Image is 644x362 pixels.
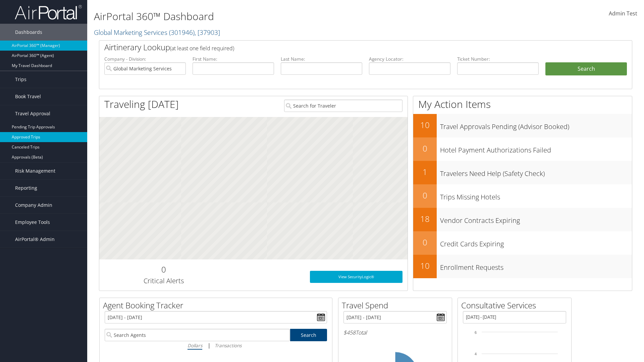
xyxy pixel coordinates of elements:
h3: Travel Approvals Pending (Advisor Booked) [440,119,632,131]
img: airportal-logo.png [15,4,82,20]
a: 10Travel Approvals Pending (Advisor Booked) [413,114,632,137]
span: Company Admin [15,197,52,214]
a: 0Credit Cards Expiring [413,231,632,255]
a: Search [290,329,327,341]
span: Book Travel [15,88,41,105]
h6: Total [343,329,447,336]
a: Admin Test [609,3,637,24]
h3: Credit Cards Expiring [440,236,632,249]
h2: 10 [413,119,437,131]
h3: Enrollment Requests [440,259,632,272]
h2: Travel Spend [342,300,452,311]
a: 18Vendor Contracts Expiring [413,208,632,231]
label: Ticket Number: [457,56,539,62]
span: (at least one field required) [170,45,234,52]
h2: Agent Booking Tracker [103,300,332,311]
tspan: 6 [475,330,477,335]
h2: 1 [413,166,437,178]
h1: My Action Items [413,97,632,111]
a: 10Enrollment Requests [413,255,632,278]
span: Trips [15,71,26,88]
label: Last Name: [281,56,362,62]
button: Search [545,62,627,76]
span: Admin Test [609,10,637,17]
a: Global Marketing Services [94,28,220,37]
label: First Name: [193,56,274,62]
span: Employee Tools [15,214,50,231]
h2: 0 [104,264,223,275]
h1: Traveling [DATE] [104,97,179,111]
input: Search for Traveler [284,100,402,112]
input: Search Agents [105,329,290,341]
span: , [ 37903 ] [195,28,220,37]
h2: 0 [413,143,437,154]
h2: Airtinerary Lookup [104,42,583,53]
label: Company - Division: [104,56,186,62]
h3: Trips Missing Hotels [440,189,632,202]
h3: Vendor Contracts Expiring [440,213,632,225]
h2: 18 [413,213,437,225]
h1: AirPortal 360™ Dashboard [94,9,456,23]
h2: 0 [413,190,437,201]
span: $458 [343,329,356,336]
h3: Critical Alerts [104,276,223,286]
span: Risk Management [15,163,55,179]
span: Reporting [15,180,37,196]
span: Travel Approval [15,105,50,122]
h3: Hotel Payment Authorizations Failed [440,142,632,155]
a: 0Hotel Payment Authorizations Failed [413,137,632,161]
span: ( 301946 ) [169,28,195,37]
h3: Travelers Need Help (Safety Check) [440,166,632,178]
a: 1Travelers Need Help (Safety Check) [413,161,632,184]
h2: 0 [413,237,437,248]
i: Dollars [187,342,202,349]
h2: Consultative Services [461,300,571,311]
a: 0Trips Missing Hotels [413,184,632,208]
tspan: 4 [475,352,477,356]
label: Agency Locator: [369,56,450,62]
span: AirPortal® Admin [15,231,55,248]
a: View SecurityLogic® [310,271,402,283]
span: Dashboards [15,24,42,41]
div: | [105,341,327,350]
h2: 10 [413,260,437,271]
i: Transactions [215,342,241,349]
